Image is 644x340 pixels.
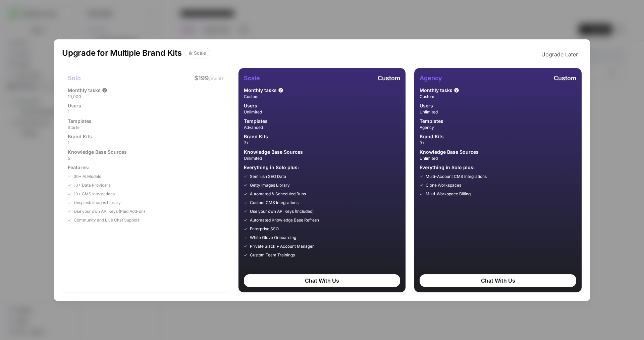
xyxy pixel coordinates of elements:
[74,208,145,214] span: Use your own API Keys (Paid Add-on)
[250,235,296,241] span: White Glove Onboarding
[378,75,400,82] span: Custom
[68,87,101,94] span: Monthly tasks
[244,74,260,83] h1: Scale
[250,200,299,206] span: Custom CMS Integrations
[68,102,81,109] span: Users
[244,149,303,155] span: Knowledge Base Sources
[68,140,224,146] span: 1
[420,149,479,155] span: Knowledge Base Sources
[420,133,444,140] span: Brand Kits
[250,182,290,188] span: Getty Images Library
[250,208,314,214] span: Use your own API Keys (Included)
[420,74,442,83] h1: Agency
[554,75,576,82] span: Custom
[209,76,224,81] span: /month
[250,217,319,223] span: Automated Knowledge Base Refresh
[250,243,314,249] span: Private Slack + Account Manager
[420,140,576,146] span: 3+
[420,102,433,109] span: Users
[420,118,443,125] span: Templates
[420,109,576,115] span: Unlimited
[420,164,576,171] span: Everything in Solo plus:
[244,164,400,171] span: Everything in Solo plus:
[68,149,127,155] span: Knowledge Base Sources
[244,87,277,94] span: Monthly tasks
[244,133,268,140] span: Brand Kits
[74,191,115,197] span: 10+ CMS Integrations
[250,191,306,197] span: Automated & Scheduled Runs
[537,48,582,61] button: Upgrade Later
[426,174,487,180] span: Multi-Account CMS Integrations
[68,155,224,161] span: 5
[74,182,110,188] span: 10+ Data Providers
[68,125,224,131] span: Starter
[244,102,257,109] span: Users
[244,274,400,287] div: Chat With Us
[68,118,92,125] span: Templates
[250,174,286,180] span: Semrush SEO Data
[68,94,224,100] span: 10,000
[426,182,461,188] span: Clone Workspaces
[420,274,576,287] div: Chat With Us
[244,94,400,100] span: Custom
[68,74,81,83] h1: Solo
[68,164,224,171] span: Features:
[244,140,400,146] span: 3+
[62,48,182,61] h1: Upgrade for Multiple Brand Kits
[194,50,206,56] div: Scale
[74,217,139,223] span: Community and Live Chat Support
[250,226,279,232] span: Enterprise SSO
[194,75,209,82] span: $199
[420,125,576,131] span: Agency
[244,109,400,115] span: Unlimited
[74,200,121,206] span: Unsplash Images Library
[68,133,92,140] span: Brand Kits
[74,174,101,180] span: 30+ AI Models
[244,155,400,161] span: Unlimited
[250,252,295,258] span: Custom Team Trainings
[420,155,576,161] span: Unlimited
[244,125,400,131] span: Advanced
[420,94,576,100] span: Custom
[68,109,224,115] span: 1
[426,191,471,197] span: Multi-Workspace Billing
[244,118,268,125] span: Templates
[420,87,452,94] span: Monthly tasks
